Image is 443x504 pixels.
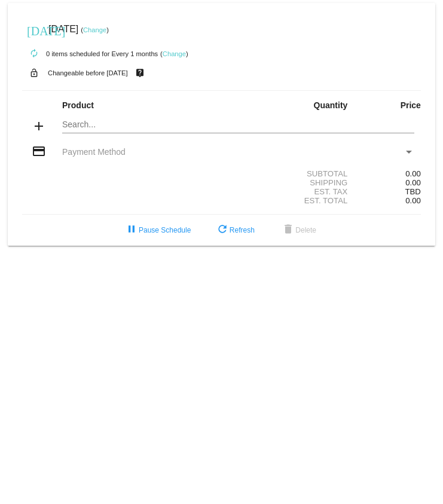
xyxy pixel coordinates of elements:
mat-icon: add [32,119,46,133]
mat-select: Payment Method [62,147,414,157]
mat-icon: refresh [215,223,230,237]
span: Payment Method [62,147,126,157]
div: Est. Tax [221,187,354,196]
div: Subtotal [221,169,354,178]
a: Change [163,50,186,57]
small: ( ) [81,26,109,33]
strong: Product [62,100,94,110]
span: 0.00 [405,178,421,187]
small: Changeable before [DATE] [48,69,128,77]
mat-icon: credit_card [32,144,46,158]
mat-icon: autorenew [27,47,41,61]
small: ( ) [160,50,188,57]
mat-icon: live_help [133,65,147,81]
span: Delete [281,226,316,234]
mat-icon: [DATE] [27,23,41,37]
div: Shipping [221,178,354,187]
strong: Price [401,100,421,110]
span: Refresh [215,226,255,234]
div: Est. Total [221,196,354,205]
div: 0.00 [355,169,421,178]
a: Change [83,26,106,33]
mat-icon: pause [124,223,139,237]
span: TBD [405,187,421,196]
button: Delete [271,219,326,241]
button: Refresh [206,219,264,241]
span: 0.00 [405,196,421,205]
mat-icon: lock_open [27,65,41,81]
input: Search... [62,120,414,130]
mat-icon: delete [281,223,295,237]
small: 0 items scheduled for Every 1 months [22,50,158,57]
button: Pause Schedule [115,219,200,241]
span: Pause Schedule [124,226,191,234]
strong: Quantity [314,100,348,110]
